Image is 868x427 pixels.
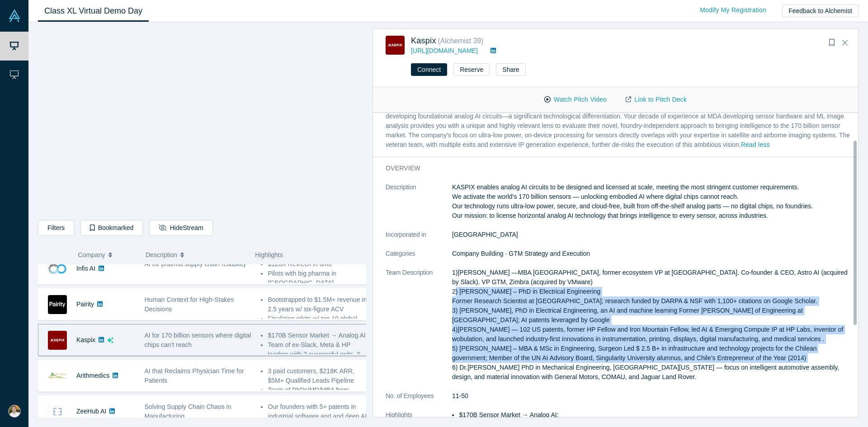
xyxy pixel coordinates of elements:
span: AI that Reclaims Physician Time for Patients [145,367,244,384]
li: Team of PhDs/MD/MBA from [GEOGRAPHIC_DATA], [GEOGRAPHIC_DATA] and UMich. ... [268,385,368,423]
a: Modify My Registration [690,2,776,18]
li: Pilots with big pharma in [GEOGRAPHIC_DATA] ... [268,269,368,288]
a: ZeeHub AI [76,408,106,415]
dt: Incorporated in [386,230,452,249]
a: Infis AI [76,265,95,272]
h3: overview [386,164,840,173]
a: Link to Pitch Deck [616,92,696,108]
p: KASPIX enables analog AI circuits to be designed and licensed at scale, meeting the most stringen... [452,183,852,221]
dt: No. of Employees [386,391,452,410]
img: Kaspix's Logo [386,36,405,55]
button: Company [78,245,137,264]
a: Kaspix [411,36,436,45]
button: Watch Pitch Video [535,92,616,108]
iframe: Alchemist Class XL Demo Day: Vault [38,29,366,213]
button: Close [838,36,852,50]
img: Darren Thomson's Account [8,405,21,418]
dt: Categories [386,249,452,268]
dt: Team Description [386,268,452,391]
dd: [GEOGRAPHIC_DATA] [452,230,852,239]
img: ZeeHub AI's Logo [48,402,67,421]
p: 1)[PERSON_NAME] —MBA [GEOGRAPHIC_DATA], former ecosystem VP at [GEOGRAPHIC_DATA]. Co-founder & CE... [452,268,852,382]
span: Solving Supply Chain Chaos in Manufacturing [145,403,231,420]
span: Company Building · GTM Strategy and Execution [452,250,590,257]
li: 3 paid customers, $218K ARR, $5M+ Qualified Leads Pipeline [268,366,368,385]
li: Finalizing pilots w/ top 10 global insurer & world's largest staffing ... [268,314,368,333]
dd: 11-50 [452,391,852,401]
span: Description [146,245,177,264]
img: Kaspix's Logo [48,331,67,350]
a: Class XL Virtual Demo Day [38,0,149,22]
a: Arithmedics [76,372,109,379]
li: $170B Sensor Market → Analog AI; [459,410,852,420]
button: Description [146,245,245,264]
span: AI for pharma supply chain reliability [145,260,246,267]
img: Arithmedics's Logo [48,366,67,385]
p: This opportunity aligns almost perfectly with your deep technical background and stated investmen... [373,96,865,157]
button: HideStream [149,220,212,236]
button: Bookmarked [80,220,143,236]
button: Bookmark [826,37,838,49]
button: Filters [38,220,74,236]
li: Team of ex-Slack, Meta & HP leaders with 2 successful exits, 3 ... [268,340,368,359]
svg: dsa ai sparkles [107,337,113,343]
img: Pairity's Logo [48,295,67,314]
button: Share [496,63,525,76]
a: Pairity [76,300,94,308]
span: Company [78,245,105,264]
small: ( Alchemist 39 ) [438,37,484,45]
button: Connect [411,63,447,76]
button: Feedback to Alchemist [782,5,859,17]
li: $170B Sensor Market → Analog AI; [268,331,368,340]
img: Alchemist Vault Logo [8,9,21,22]
span: Human Context for High-Stakes Decisions [145,296,234,313]
a: Kaspix [76,336,95,343]
dt: Description [386,183,452,230]
img: Infis AI's Logo [48,259,67,278]
button: Read less [741,140,770,150]
li: Bootstrapped to $1.5M+ revenue in 2.5 years w/ six-figure ACV [268,295,368,314]
span: Highlights [255,251,283,258]
span: AI for 170 billion sensors where digital chips can't reach [145,332,251,348]
button: Reserve [453,63,490,76]
a: [URL][DOMAIN_NAME] [411,47,478,54]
